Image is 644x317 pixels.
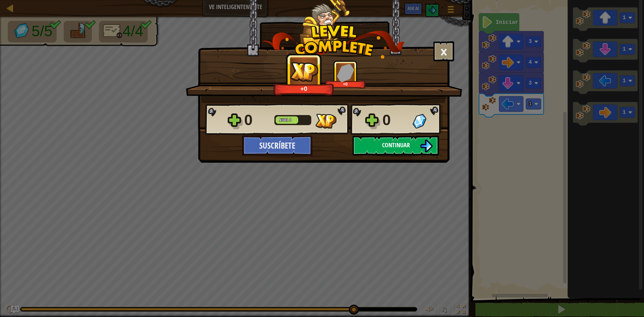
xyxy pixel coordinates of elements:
[242,136,312,156] button: Suscríbete
[413,114,426,128] img: Gemas Conseguidas
[244,109,270,131] div: 0
[289,117,291,123] span: 5
[382,109,409,131] div: 0
[337,63,354,82] img: Gemas Conseguidas
[420,140,433,152] img: Continuar
[261,25,405,59] img: level_complete.png
[279,117,289,123] span: Nivel
[353,136,439,156] button: Continuar
[288,60,320,83] img: XP Conseguida
[275,85,332,93] div: +0
[326,82,364,87] div: +0
[315,114,336,128] img: XP Conseguida
[433,41,454,61] button: ×
[382,141,410,149] span: Continuar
